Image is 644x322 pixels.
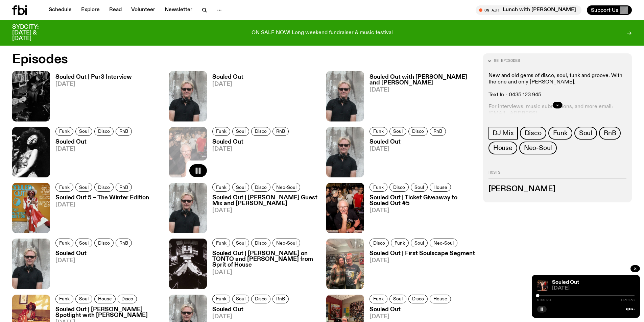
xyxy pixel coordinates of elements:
[411,239,428,247] a: Soul
[55,74,132,80] h3: Souled Out | Par3 Interview
[79,241,89,246] span: Soul
[236,129,245,134] span: Soul
[255,184,267,190] span: Disco
[272,295,289,303] a: RnB
[59,241,70,246] span: Funk
[393,184,405,190] span: Disco
[391,239,409,247] a: Funk
[169,183,207,233] img: Stephen looks directly at the camera, wearing a black tee, black sunglasses and headphones around...
[94,127,114,136] a: Disco
[369,195,475,206] h3: Souled Out | Ticket Giveaway to Souled Out #5
[524,144,552,152] span: Neo-Soul
[369,314,453,320] span: [DATE]
[216,129,226,134] span: Funk
[55,202,149,208] span: [DATE]
[395,241,405,246] span: Funk
[493,129,514,137] span: DJ Mix
[430,295,451,303] a: House
[373,241,385,246] span: Disco
[369,307,453,313] h3: Souled Out
[55,139,134,145] h3: Souled Out
[236,184,245,190] span: Soul
[98,241,110,246] span: Disco
[389,127,406,136] a: Soul
[488,127,518,140] a: DJ Mix
[116,127,132,136] a: RnB
[369,74,475,86] h3: Souled Out with [PERSON_NAME] and [PERSON_NAME]
[212,81,243,87] span: [DATE]
[207,195,318,233] a: Souled Out | [PERSON_NAME] Guest Mix and [PERSON_NAME][DATE]
[276,296,285,301] span: RnB
[50,139,134,177] a: Souled Out[DATE]
[430,183,451,192] a: House
[12,53,423,66] h2: Episodes
[55,307,161,318] h3: Souled Out | [PERSON_NAME] Spotlight with [PERSON_NAME]
[212,74,243,80] h3: Souled Out
[212,127,230,136] a: Funk
[118,295,137,303] a: Disco
[369,139,448,145] h3: Souled Out
[216,241,226,246] span: Funk
[119,241,128,246] span: RnB
[255,129,267,134] span: Disco
[326,71,364,121] img: Stephen looks directly at the camera, wearing a black tee, black sunglasses and headphones around...
[55,146,134,152] span: [DATE]
[364,139,448,177] a: Souled Out[DATE]
[433,241,454,246] span: Neo-Soul
[552,286,635,291] span: [DATE]
[119,129,128,134] span: RnB
[212,314,291,320] span: [DATE]
[236,296,245,301] span: Soul
[433,184,447,190] span: House
[119,184,128,190] span: RnB
[98,296,112,301] span: House
[212,195,318,206] h3: Souled Out | [PERSON_NAME] Guest Mix and [PERSON_NAME]
[552,280,579,285] a: Souled Out
[369,251,475,256] h3: Souled Out | First Soulscape Segment
[373,129,384,134] span: Funk
[519,142,557,154] a: Neo-Soul
[212,139,291,145] h3: Souled Out
[369,239,389,247] a: Disco
[212,270,318,275] span: [DATE]
[161,5,196,15] a: Newsletter
[212,183,230,192] a: Funk
[393,129,403,134] span: Soul
[373,184,384,190] span: Funk
[55,258,134,264] span: [DATE]
[604,129,616,137] span: RnB
[579,129,592,137] span: Soul
[59,184,70,190] span: Funk
[574,127,597,140] a: Soul
[55,195,149,201] h3: Souled Out 5 – The Winter Edition
[369,295,387,303] a: Funk
[276,241,296,246] span: Neo-Soul
[50,74,132,121] a: Souled Out | Par3 Interview[DATE]
[216,296,226,301] span: Funk
[12,239,50,289] img: Stephen looks directly at the camera, wearing a black tee, black sunglasses and headphones around...
[537,298,551,302] span: 0:00:34
[116,183,132,192] a: RnB
[45,5,76,15] a: Schedule
[364,251,475,289] a: Souled Out | First Soulscape Segment[DATE]
[369,258,475,264] span: [DATE]
[369,208,475,214] span: [DATE]
[369,87,475,93] span: [DATE]
[251,127,270,136] a: Disco
[59,129,70,134] span: Funk
[433,129,442,134] span: RnB
[232,183,249,192] a: Soul
[55,81,132,87] span: [DATE]
[98,184,110,190] span: Disco
[50,195,149,233] a: Souled Out 5 – The Winter Edition[DATE]
[525,129,542,137] span: Disco
[364,74,475,121] a: Souled Out with [PERSON_NAME] and [PERSON_NAME][DATE]
[520,127,546,140] a: Disco
[430,239,457,247] a: Neo-Soul
[212,307,291,313] h3: Souled Out
[408,295,428,303] a: Disco
[98,129,110,134] span: Disco
[389,183,409,192] a: Disco
[55,239,73,247] a: Funk
[553,129,568,137] span: Funk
